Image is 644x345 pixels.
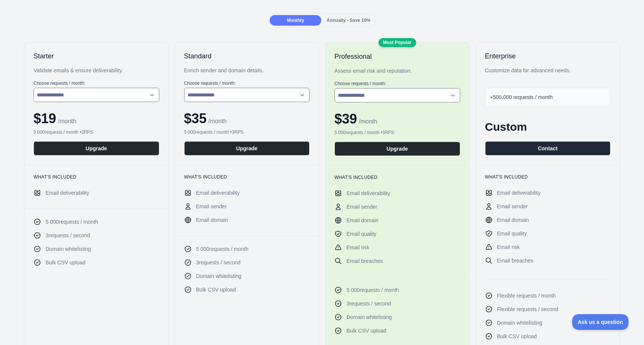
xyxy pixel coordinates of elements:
button: Upgrade [334,142,460,156]
div: 5 000 requests / month • 3 RPS [184,129,310,135]
button: Contact [485,141,611,156]
span: / month [357,118,377,125]
span: $ 39 [334,111,357,127]
span: Custom [485,121,527,133]
button: Upgrade [184,141,310,156]
iframe: Toggle Customer Support [572,314,629,330]
div: 5 000 requests / month • 3 RPS [334,130,460,136]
